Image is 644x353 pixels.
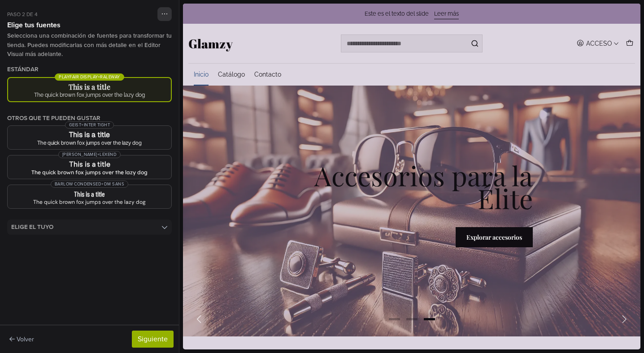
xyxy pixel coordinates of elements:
[51,181,129,188] span: Barlow Condensed + DM Sans
[7,10,38,18] span: Paso 2 de 4
[15,170,164,175] div: The quick brown fox jumps over the lazy dog
[7,31,172,59] div: Selecciona una combinación de fuentes para transformar tu tienda. Puedes modificarlas con más det...
[15,131,164,138] h3: This is a title
[15,92,164,98] div: The quick brown fox jumps over the lazy dog
[11,60,26,82] a: Inicio
[15,199,164,205] div: The quick brown fox jumps over the lazy dog
[7,125,172,150] button: Geist+Inter TightThis is a titleThe quick brown fox jumps over the lazy dog
[35,60,62,82] a: Catálogo
[5,34,50,46] a: Glamzy
[15,190,164,198] h3: This is a title
[433,310,447,321] button: Next slide
[441,34,452,47] button: Carro
[7,220,172,235] summary: Elige el tuyo
[58,151,121,158] span: [PERSON_NAME] + Lexend
[7,115,172,122] h4: Otros que te pueden gustar
[7,77,172,102] button: Playfair Display+RalewayThis is a titleThe quick brown fox jumps over the lazy dog
[11,224,53,231] h4: Elige el tuyo
[15,83,164,90] h3: This is a title
[7,66,39,73] h4: Estándar
[65,121,114,129] span: Geist + Inter Tight
[5,332,38,346] button: Volver
[7,21,61,30] h3: Elige tus fuentes
[55,73,124,81] span: Playfair Display + Raleway
[7,185,172,209] button: Barlow Condensed+DM SansThis is a titleThe quick brown fox jumps over the lazy dog
[15,140,164,146] div: The quick brown fox jumps over the lazy dog
[71,60,98,82] a: Contacto
[132,331,174,348] button: Siguiente
[15,161,164,168] h3: This is a title
[7,155,172,179] button: [PERSON_NAME]+LexendThis is a titleThe quick brown fox jumps over the lazy dog
[11,310,24,321] button: Previous slide
[392,34,438,47] button: Acceso
[284,31,300,49] button: Submit
[403,37,429,43] div: Acceso
[223,310,234,321] span: Go to slide 2
[206,310,217,321] span: Go to slide 1
[241,310,252,321] span: Go to slide 3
